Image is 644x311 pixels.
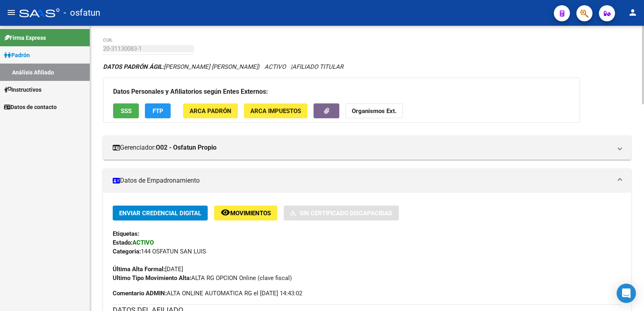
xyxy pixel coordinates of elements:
[113,247,621,256] div: 144 OSFATUN SAN LUIS
[103,169,631,193] mat-expansion-panel-header: Datos de Empadronamiento
[628,8,638,17] mat-icon: person
[250,107,301,115] span: ARCA Impuestos
[4,103,57,111] span: Datos de contacto
[145,103,171,118] button: FTP
[103,63,164,70] strong: DATOS PADRÓN ÁGIL:
[64,4,100,22] span: - osfatun
[4,51,30,60] span: Padrón
[617,284,636,303] div: Open Intercom Messenger
[113,266,183,273] span: [DATE]
[119,210,201,217] span: Enviar Credencial Digital
[113,103,139,118] button: SSS
[244,103,308,118] button: ARCA Impuestos
[6,8,16,17] mat-icon: menu
[113,266,165,273] strong: Última Alta Formal:
[103,63,258,70] span: [PERSON_NAME] [PERSON_NAME]
[113,86,570,97] h3: Datos Personales y Afiliatorios según Entes Externos:
[113,230,139,237] strong: Etiquetas:
[352,107,396,115] strong: Organismos Ext.
[103,63,343,70] i: | ACTIVO |
[214,206,277,220] button: Movimientos
[183,103,238,118] button: ARCA Padrón
[221,208,230,217] mat-icon: remove_red_eye
[103,136,631,160] mat-expansion-panel-header: Gerenciador:O02 - Osfatun Propio
[345,103,403,118] button: Organismos Ext.
[132,239,154,246] strong: ACTIVO
[299,210,392,217] span: Sin Certificado Discapacidad
[113,274,191,282] strong: Ultimo Tipo Movimiento Alta:
[113,248,141,255] strong: Categoria:
[113,143,612,152] mat-panel-title: Gerenciador:
[113,290,167,297] strong: Comentario ADMIN:
[153,107,163,115] span: FTP
[190,107,231,115] span: ARCA Padrón
[113,176,612,185] mat-panel-title: Datos de Empadronamiento
[113,274,292,282] span: ALTA RG OPCION Online (clave fiscal)
[230,210,271,217] span: Movimientos
[113,239,132,246] strong: Estado:
[156,143,217,152] strong: O02 - Osfatun Propio
[113,206,208,220] button: Enviar Credencial Digital
[292,63,343,70] span: AFILIADO TITULAR
[113,289,302,298] span: ALTA ONLINE AUTOMATICA RG el [DATE] 14:43:02
[4,33,46,42] span: Firma Express
[121,107,132,115] span: SSS
[284,206,399,220] button: Sin Certificado Discapacidad
[4,85,41,94] span: Instructivos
